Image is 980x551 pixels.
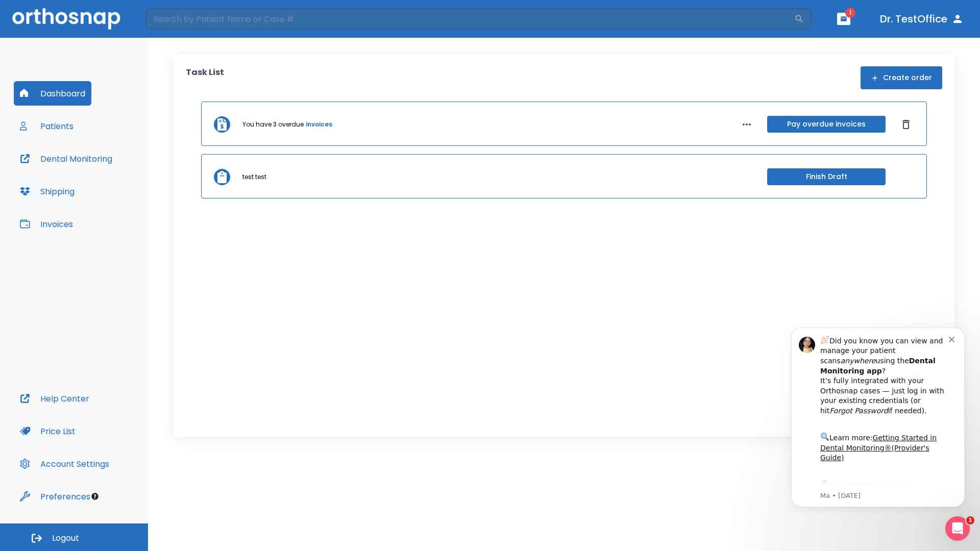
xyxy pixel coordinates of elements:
[767,116,886,133] button: Pay overdue invoices
[12,8,120,29] img: Orthosnap
[14,146,118,171] button: Dental Monitoring
[945,516,970,541] iframe: Intercom live chat
[306,120,332,129] a: invoices
[14,386,95,411] button: Help Center
[90,492,100,501] div: Tooltip anchor
[14,179,81,204] button: Shipping
[242,120,304,129] p: You have 3 overdue
[14,452,115,476] button: Account Settings
[776,318,980,513] iframe: Intercom notifications message
[44,163,135,181] a: App Store
[173,16,181,24] button: Dismiss notification
[146,9,794,29] input: Search by Patient Name or Case #
[845,8,855,18] span: 1
[861,66,942,89] button: Create order
[14,484,96,509] button: Preferences
[876,10,968,28] button: Dr. TestOffice
[186,66,224,89] p: Task List
[966,516,974,524] span: 1
[898,116,914,133] button: Dismiss
[14,114,80,138] button: Patients
[44,160,173,212] div: Download the app: | ​ Let us know if you need help getting started!
[767,168,886,185] button: Finish Draft
[14,212,79,236] button: Invoices
[14,81,91,106] button: Dashboard
[242,172,266,182] p: test test
[14,419,82,443] button: Price List
[52,533,79,544] span: Logout
[44,173,173,182] p: Message from Ma, sent 6w ago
